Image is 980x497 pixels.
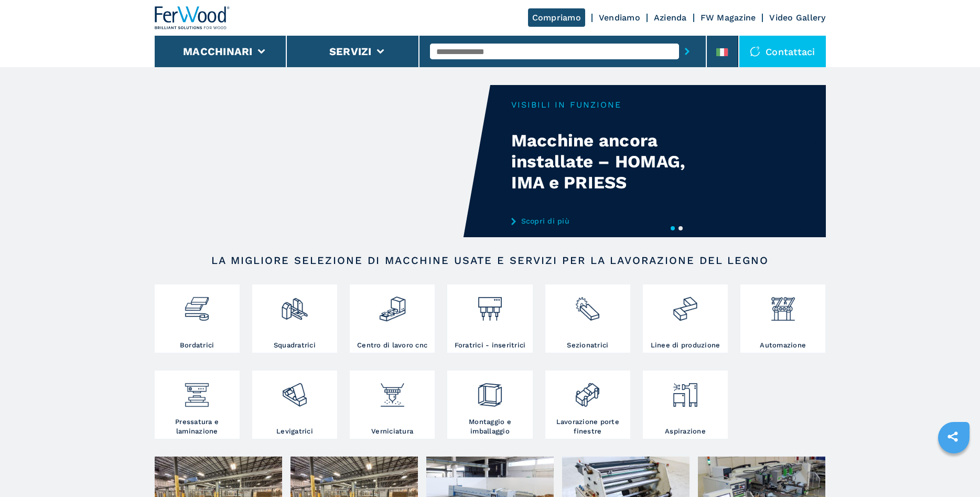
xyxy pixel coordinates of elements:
[511,217,717,225] a: Scopri di più
[281,287,308,323] img: squadratrici_2.png
[769,13,825,23] a: Video Gallery
[740,284,825,353] a: Automazione
[350,284,435,353] a: Centro di lavoro cnc
[665,427,706,436] h3: Aspirazione
[599,13,640,23] a: Vendiamo
[157,417,237,436] h3: Pressatura e laminazione
[447,371,532,439] a: Montaggio e imballaggio
[643,284,728,353] a: Linee di produzione
[188,254,792,267] h2: LA MIGLIORE SELEZIONE DI MACCHINE USATE E SERVIZI PER LA LAVORAZIONE DEL LEGNO
[528,8,585,27] a: Compriamo
[183,45,253,58] button: Macchinari
[447,284,532,353] a: Foratrici - inseritrici
[940,424,966,450] a: sharethis
[545,371,630,439] a: Lavorazione porte finestre
[455,341,526,350] h3: Foratrici - inseritrici
[274,341,316,350] h3: Squadratrici
[760,341,806,350] h3: Automazione
[701,13,756,23] a: FW Magazine
[651,341,720,350] h3: Linee di produzione
[371,427,413,436] h3: Verniciatura
[155,284,240,353] a: Bordatrici
[350,371,435,439] a: Verniciatura
[643,371,728,439] a: Aspirazione
[545,284,630,353] a: Sezionatrici
[671,373,699,409] img: aspirazione_1.png
[183,287,211,323] img: bordatrici_1.png
[276,427,313,436] h3: Levigatrici
[739,36,826,67] div: Contattaci
[252,284,337,353] a: Squadratrici
[548,417,628,436] h3: Lavorazione porte finestre
[450,417,530,436] h3: Montaggio e imballaggio
[180,341,214,350] h3: Bordatrici
[183,373,211,409] img: pressa-strettoia.png
[574,373,601,409] img: lavorazione_porte_finestre_2.png
[281,373,308,409] img: levigatrici_2.png
[379,373,406,409] img: verniciatura_1.png
[567,341,608,350] h3: Sezionatrici
[155,6,230,29] img: Ferwood
[357,341,427,350] h3: Centro di lavoro cnc
[252,371,337,439] a: Levigatrici
[476,287,504,323] img: foratrici_inseritrici_2.png
[476,373,504,409] img: montaggio_imballaggio_2.png
[155,371,240,439] a: Pressatura e laminazione
[574,287,601,323] img: sezionatrici_2.png
[155,85,490,237] video: Your browser does not support the video tag.
[329,45,372,58] button: Servizi
[769,287,797,323] img: automazione.png
[935,450,972,489] iframe: Chat
[679,226,683,230] button: 2
[379,287,406,323] img: centro_di_lavoro_cnc_2.png
[679,39,695,64] button: submit-button
[750,46,760,57] img: Contattaci
[671,226,675,230] button: 1
[654,13,687,23] a: Azienda
[671,287,699,323] img: linee_di_produzione_2.png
